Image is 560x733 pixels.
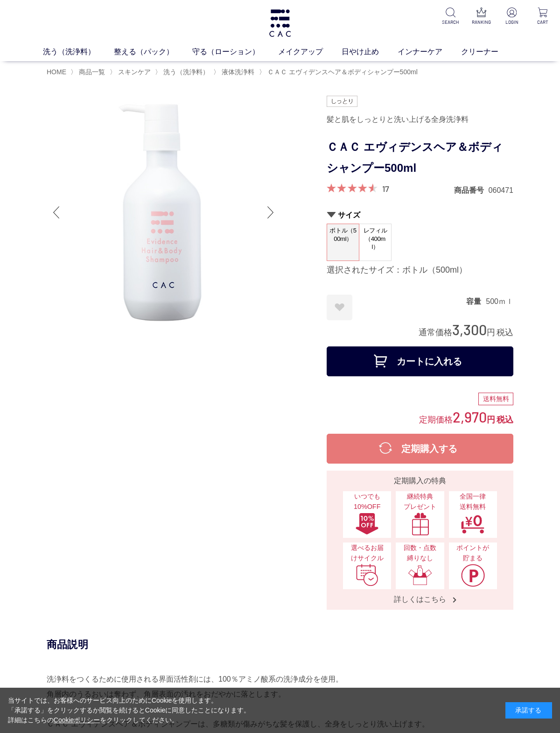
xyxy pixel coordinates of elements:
[220,68,254,76] a: 液体洗浄料
[452,321,487,338] span: 3,300
[110,68,153,77] li: 〉
[327,210,513,220] h2: サイズ
[47,638,513,651] div: 商品説明
[79,68,105,76] span: 商品一覧
[533,7,553,26] a: CART
[327,295,352,320] a: お気に入りに登録する
[327,112,513,127] div: 髪と肌をしっとりと洗い上げる全身洗浄料
[478,393,513,406] div: 送料無料
[77,68,105,76] a: 商品一覧
[155,68,211,77] li: 〉
[471,7,491,26] a: RANKING
[213,68,257,77] li: 〉
[471,19,491,26] p: RANKING
[327,265,513,276] div: 選択されたサイズ：ボトル（500ml）
[461,46,517,57] a: クリーナー
[487,415,495,424] span: 円
[116,68,151,76] a: スキンケア
[163,68,209,76] span: 洗う（洗浄料）
[47,96,280,329] img: ＣＡＣ エヴィデンスヘア＆ボディシャンプー500ml ボトル（500ml）
[327,471,513,610] a: 定期購入の特典 いつでも10%OFFいつでも10%OFF 継続特典プレゼント継続特典プレゼント 全国一律送料無料全国一律送料無料 選べるお届けサイクル選べるお届けサイクル 回数・点数縛りなし回数...
[359,224,391,254] span: レフィル（400ml）
[327,224,359,251] span: ボトル（500ml）
[454,492,492,512] span: 全国一律 送料無料
[278,46,342,57] a: メイクアップ
[408,512,432,536] img: 継続特典プレゼント
[408,564,432,587] img: 回数・点数縛りなし
[497,328,513,337] span: 税込
[497,415,513,424] span: 税込
[355,564,379,587] img: 選べるお届けサイクル
[267,68,418,76] span: ＣＡＣ エヴィデンスヘア＆ボディシャンプー500ml
[355,512,379,536] img: いつでも10%OFF
[348,492,386,512] span: いつでも10%OFF
[454,185,489,195] dt: 商品番号
[486,296,513,306] dd: 500ｍｌ
[327,96,357,107] img: しっとり
[461,512,485,536] img: 全国一律送料無料
[461,564,485,587] img: ポイントが貯まる
[382,183,389,194] a: 17
[161,68,209,76] a: 洗う（洗浄料）
[400,492,439,512] span: 継続特典 プレゼント
[342,46,398,57] a: 日やけ止め
[505,702,552,719] div: 承諾する
[419,414,453,424] span: 定期価格
[259,68,420,77] li: 〉
[118,68,151,76] span: スキンケア
[453,408,487,425] span: 2,970
[268,9,292,37] img: logo
[533,19,553,26] p: CART
[454,543,492,563] span: ポイントが貯まる
[8,696,251,725] div: 当サイトでは、お客様へのサービス向上のためにCookieを使用します。 「承諾する」をクリックするか閲覧を続けるとCookieに同意したことになります。 詳細はこちらの をクリックしてください。
[54,716,100,724] a: Cookieポリシー
[43,46,114,57] a: 洗う（洗浄料）
[327,137,513,179] h1: ＣＡＣ エヴィデンスヘア＆ボディシャンプー500ml
[466,296,486,306] dt: 容量
[502,7,522,26] a: LOGIN
[398,46,461,57] a: インナーケア
[70,68,107,77] li: 〉
[327,346,513,376] button: カートに入れる
[266,68,418,76] a: ＣＡＣ エヴィデンスヘア＆ボディシャンプー500ml
[47,68,66,76] a: HOME
[487,328,495,337] span: 円
[385,594,455,604] span: 詳しくはこちら
[348,543,386,563] span: 選べるお届けサイクル
[502,19,522,26] p: LOGIN
[441,19,460,26] p: SEARCH
[400,543,439,563] span: 回数・点数縛りなし
[419,328,452,337] span: 通常価格
[489,185,513,195] dd: 060471
[192,46,278,57] a: 守る（ローション）
[114,46,192,57] a: 整える（パック）
[441,7,460,26] a: SEARCH
[327,434,513,464] button: 定期購入する
[222,68,254,76] span: 液体洗浄料
[330,475,510,486] div: 定期購入の特典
